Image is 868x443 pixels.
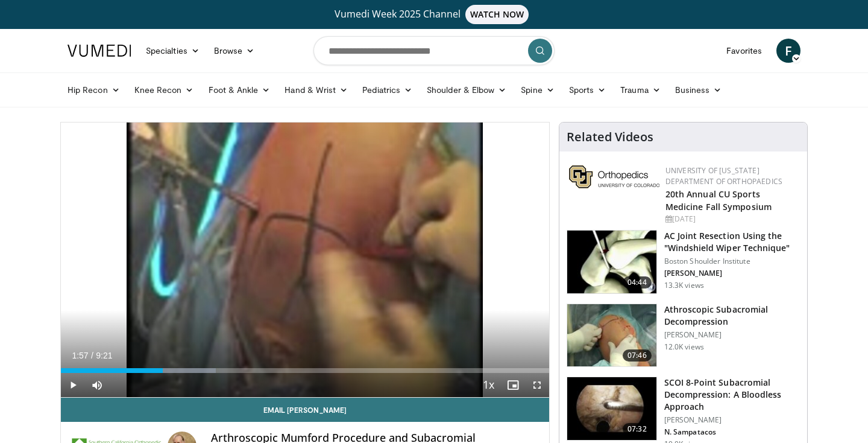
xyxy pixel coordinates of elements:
a: Favorites [719,39,769,63]
a: Browse [207,39,262,63]
span: 04:44 [623,276,652,288]
img: VuMedi Logo [68,45,131,57]
a: Hip Recon [60,78,127,102]
p: 12.0K views [664,342,704,352]
a: 20th Annual CU Sports Medicine Fall Symposium [665,188,772,212]
p: N. Sampatacos [664,427,800,437]
button: Playback Rate [477,373,501,397]
h4: Related Videos [567,130,653,144]
a: F [776,39,800,63]
span: 1:57 [72,351,88,360]
h3: AC Joint Resection Using the "Windshield Wiper Technique" [664,230,800,254]
a: Trauma [613,78,668,102]
a: Pediatrics [355,78,420,102]
a: University of [US_STATE] Department of Orthopaedics [665,165,782,186]
a: Email [PERSON_NAME] [61,398,549,422]
h3: Athroscopic Subacromial Decompression [664,304,800,328]
a: Hand & Wrist [277,78,355,102]
span: / [91,351,93,360]
h3: SCOI 8-Point Subacromial Decompression: A Bloodless Approach [664,377,800,413]
p: 13.3K views [664,281,704,290]
input: Search topics, interventions [313,36,555,65]
button: Mute [85,373,109,397]
p: [PERSON_NAME] [664,415,800,425]
a: Foot & Ankle [201,78,278,102]
span: WATCH NOW [465,5,529,24]
img: 38874_0000_3.png.150x105_q85_crop-smart_upscale.jpg [567,304,656,367]
img: 355603a8-37da-49b6-856f-e00d7e9307d3.png.150x105_q85_autocrop_double_scale_upscale_version-0.2.png [569,165,659,188]
a: Business [668,78,729,102]
span: 9:21 [96,351,112,360]
a: Spine [514,78,561,102]
a: Specialties [139,39,207,63]
img: fylOjp5pkC-GA4Zn4xMDoxOmdtO40mAx_3.150x105_q85_crop-smart_upscale.jpg [567,377,656,440]
img: 1163775_3.png.150x105_q85_crop-smart_upscale.jpg [567,231,656,293]
span: 07:32 [623,423,652,435]
a: 04:44 AC Joint Resection Using the "Windshield Wiper Technique" Boston Shoulder Institute [PERSON... [567,230,800,294]
a: Knee Recon [127,78,201,102]
span: 07:46 [623,349,652,362]
a: 07:46 Athroscopic Subacromial Decompression [PERSON_NAME] 12.0K views [567,304,800,368]
p: Boston Shoulder Institute [664,257,800,266]
a: Sports [562,78,614,102]
a: Shoulder & Elbow [420,78,514,102]
button: Enable picture-in-picture mode [501,373,525,397]
p: [PERSON_NAME] [664,269,800,278]
button: Play [61,373,85,397]
a: Vumedi Week 2025 ChannelWATCH NOW [69,5,799,24]
p: [PERSON_NAME] [664,330,800,340]
video-js: Video Player [61,123,549,398]
div: [DATE] [665,214,797,225]
button: Fullscreen [525,373,549,397]
div: Progress Bar [61,368,549,373]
